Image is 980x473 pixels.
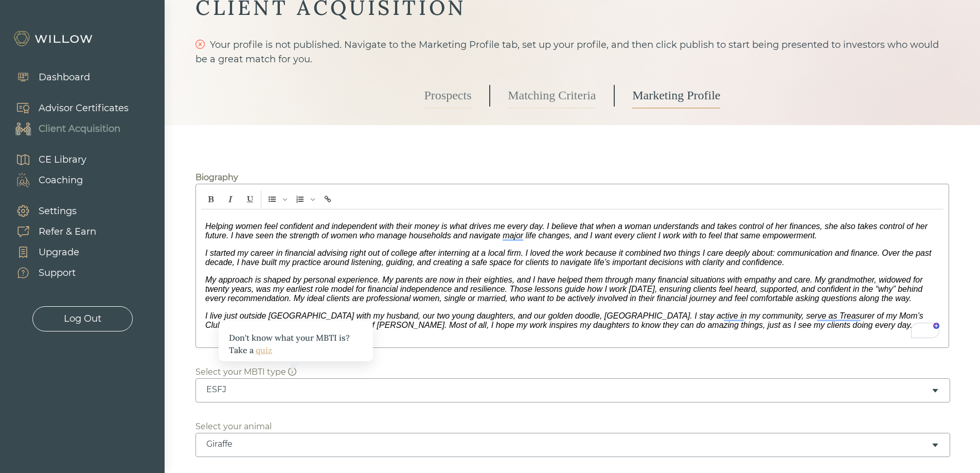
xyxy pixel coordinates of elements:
[632,83,720,109] a: Marketing Profile
[206,384,931,395] div: ESFJ
[39,225,96,239] div: Refer & Earn
[195,171,238,184] div: Biography
[5,201,96,221] a: Settings
[202,190,220,208] span: Bold
[39,246,79,259] div: Upgrade
[256,345,272,355] a: quiz
[288,367,296,376] span: info-circle
[39,122,120,136] div: Client Acquisition
[931,441,939,449] span: caret-down
[221,190,240,208] span: Italic
[5,242,96,262] a: Upgrade
[205,222,928,240] span: Helping women feel confident and independent with their money is what drives me every day. I beli...
[13,30,95,47] img: Willow
[64,312,101,326] div: Log Out
[205,275,923,303] span: My approach is shaped by personal experience. My parents are now in their eighties, and I have he...
[931,387,939,395] span: caret-down
[508,83,596,109] a: Matching Criteria
[291,190,317,208] span: Insert Ordered List
[201,209,943,342] div: To enrich screen reader interactions, please activate Accessibility in Grammarly extension settings
[39,71,90,84] div: Dashboard
[206,439,931,450] div: Giraffe
[205,249,931,267] span: I started my career in financial advising right out of college after interning at a local firm. I...
[5,170,86,190] a: Coaching
[195,40,205,49] span: close-circle
[318,190,337,208] span: Insert link
[39,204,77,218] div: Settings
[39,153,86,167] div: CE Library
[195,421,272,433] div: Select your animal
[195,367,296,377] span: Select your MBTI type
[241,190,259,208] span: Underline
[5,98,129,118] a: Advisor Certificates
[5,149,86,170] a: CE Library
[263,190,290,208] span: Insert Unordered List
[5,221,96,242] a: Refer & Earn
[5,67,90,87] a: Dashboard
[229,331,363,356] div: Don't know what your MBTI is? Take a
[5,118,129,139] a: Client Acquisition
[195,38,949,66] div: Your profile is not published. Navigate to the Marketing Profile tab, set up your profile, and th...
[205,311,923,329] span: I live just outside [GEOGRAPHIC_DATA] with my husband, our two young daughters, and our golden do...
[424,83,472,109] a: Prospects
[39,173,83,187] div: Coaching
[39,266,76,280] div: Support
[39,101,129,115] div: Advisor Certificates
